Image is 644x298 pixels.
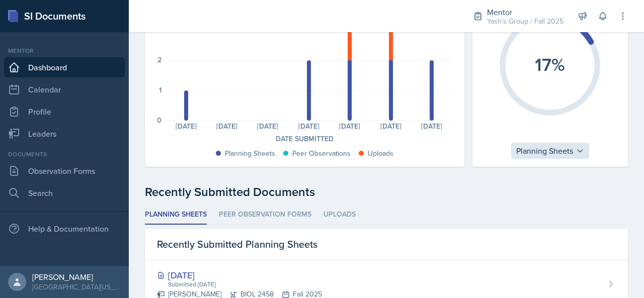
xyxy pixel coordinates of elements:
[535,51,565,77] text: 17%
[157,117,162,124] div: 0
[32,272,121,282] div: [PERSON_NAME]
[145,229,628,260] div: Recently Submitted Planning Sheets
[157,26,162,33] div: 3
[219,205,311,225] li: Peer Observation Forms
[292,148,351,159] div: Peer Observations
[511,143,589,159] div: Planning Sheets
[330,123,370,130] div: [DATE]
[157,134,452,144] div: Date Submitted
[4,102,125,122] a: Profile
[145,205,207,225] li: Planning Sheets
[159,86,162,93] div: 1
[225,148,275,159] div: Planning Sheets
[368,148,393,159] div: Uploads
[157,268,322,282] div: [DATE]
[248,123,288,130] div: [DATE]
[157,56,162,63] div: 2
[4,219,125,239] div: Help & Documentation
[4,150,125,159] div: Documents
[166,123,206,130] div: [DATE]
[324,205,356,225] li: Uploads
[206,123,247,130] div: [DATE]
[487,16,563,27] div: Yash's Group / Fall 2025
[4,57,125,77] a: Dashboard
[487,6,563,18] div: Mentor
[4,161,125,181] a: Observation Forms
[4,46,125,55] div: Mentor
[4,183,125,203] a: Search
[370,123,411,130] div: [DATE]
[4,79,125,100] a: Calendar
[167,280,322,289] div: Submitted [DATE]
[32,282,121,292] div: [GEOGRAPHIC_DATA][US_STATE]
[288,123,329,130] div: [DATE]
[4,124,125,144] a: Leaders
[145,183,628,201] div: Recently Submitted Documents
[411,123,452,130] div: [DATE]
